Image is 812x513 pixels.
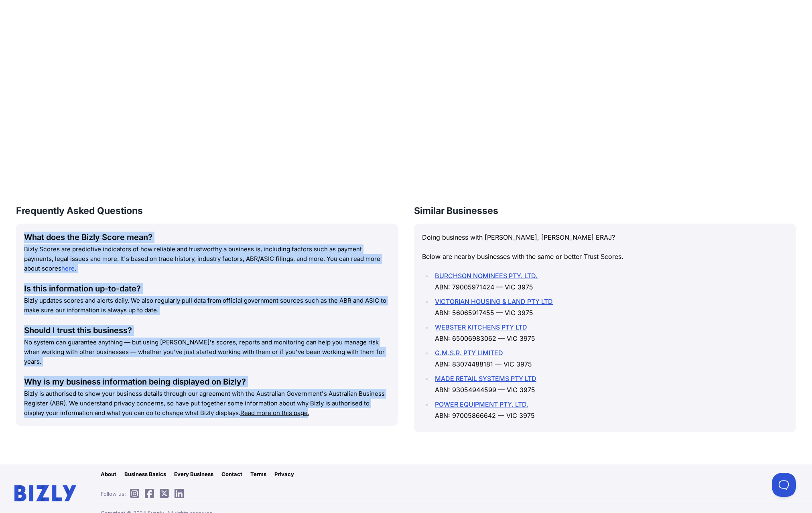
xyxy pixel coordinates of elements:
p: Bizly Scores are predictive indicators of how reliable and trustworthy a business is, including f... [24,244,390,273]
li: ABN: 79005971424 — VIC 3975 [432,270,788,293]
a: VICTORIAN HOUSING & LAND PTY LTD [435,297,553,305]
div: What does the Bizly Score mean? [24,232,390,243]
a: here [61,265,75,272]
a: POWER EQUIPMENT PTY. LTD. [435,400,528,408]
a: BURCHSON NOMINEES PTY. LTD. [435,272,538,280]
p: Below are nearby businesses with the same or better Trust Scores. [422,251,788,262]
a: Business Basics [124,470,166,478]
iframe: Toggle Customer Support [772,473,796,497]
a: G.M.S.R. PTY LIMITED [435,349,503,357]
li: ABN: 97005866642 — VIC 3975 [432,399,788,421]
span: Follow us: [101,490,188,498]
li: ABN: 65006983062 — VIC 3975 [432,322,788,344]
a: Every Business [174,470,213,478]
a: Read more on this page. [240,409,309,417]
div: Should I trust this business? [24,325,390,336]
a: WEBSTER KITCHENS PTY LTD [435,323,527,331]
a: Privacy [274,470,294,478]
li: ABN: 93054944599 — VIC 3975 [432,373,788,395]
li: ABN: 83074488181 — VIC 3975 [432,347,788,370]
p: No system can guarantee anything — but using [PERSON_NAME]'s scores, reports and monitoring can h... [24,338,390,366]
a: MADE RETAIL SYSTEMS PTY LTD [435,375,536,383]
a: About [101,470,116,478]
h3: Frequently Asked Questions [16,204,398,217]
p: Bizly is authorised to show your business details through our agreement with the Australian Gover... [24,389,390,418]
a: Terms [250,470,266,478]
a: Contact [221,470,242,478]
h3: Similar Businesses [414,204,796,217]
li: ABN: 56065917455 — VIC 3975 [432,296,788,318]
p: Bizly updates scores and alerts daily. We also regularly pull data from official government sourc... [24,296,390,315]
p: Doing business with [PERSON_NAME], [PERSON_NAME] ERAJ? [422,232,788,243]
div: Is this information up-to-date? [24,283,390,294]
div: Why is my business information being displayed on Bizly? [24,376,390,387]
